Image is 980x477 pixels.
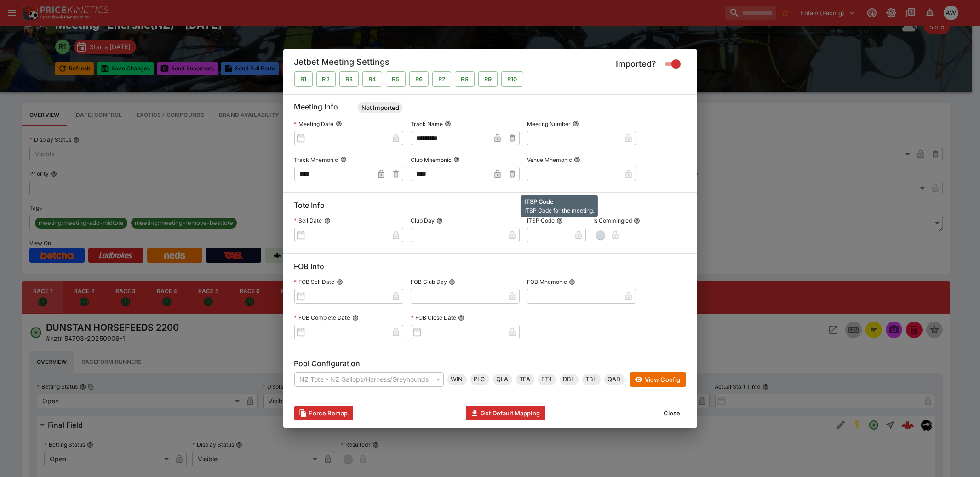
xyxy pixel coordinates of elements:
[574,156,580,163] button: Venue Mnemonic
[324,218,331,224] button: Sell Date
[556,218,563,224] button: ITSP Code
[658,406,686,420] button: Close
[538,374,556,385] div: First Four
[411,278,447,286] p: FOB Club Day
[455,71,474,87] button: Not Mapped and Imported
[340,156,347,163] button: Track Mnemonic
[582,375,601,384] span: TBL
[294,120,334,128] p: Meeting Date
[411,217,435,224] p: Club Day
[516,374,534,385] div: Trifecta
[445,121,451,127] button: Track Name
[604,374,625,385] div: Tote Pool Quaddie
[411,120,443,128] p: Track Name
[466,406,545,420] button: Get Default Mapping Info
[294,406,354,420] button: Clears data required to update with latest templates
[447,375,467,384] span: WIN
[524,207,594,214] span: ITSP Code for the meeting.
[527,278,567,286] p: FOB Mnemonic
[634,218,640,224] button: Is Commingled
[527,120,571,128] p: Meeting Number
[294,314,350,322] p: FOB Complete Date
[616,58,656,69] h5: Imported?
[470,374,489,385] div: Place
[294,102,686,117] h6: Meeting Info
[294,71,313,87] button: Not Mapped and Imported
[470,375,489,384] span: PLC
[336,121,342,127] button: Meeting Date
[478,71,498,87] button: Not Mapped and Imported
[573,121,579,127] button: Meeting Number
[527,156,572,164] p: Venue Mnemonic
[386,71,405,87] button: Not Mapped and Imported
[582,374,601,385] div: Treble
[358,102,403,113] div: Meeting Status
[604,375,625,384] span: QAD
[447,374,467,385] div: Win
[436,218,443,224] button: Club Day
[432,71,451,87] button: Not Mapped and Imported
[560,375,579,384] span: DBL
[294,359,686,372] h6: Pool Configuration
[501,71,523,87] button: Not Mapped and Imported
[524,197,594,206] p: ITSP Code
[516,375,534,384] span: TFA
[294,262,686,275] h6: FOB Info
[493,374,512,385] div: Quinella
[409,71,429,87] button: Not Mapped and Imported
[294,57,390,71] h5: Jetbet Meeting Settings
[294,201,686,214] h6: Tote Info
[411,156,452,164] p: Club Mnemonic
[294,372,444,387] div: NZ Tote - NZ Gallops/Harness/Greyhounds
[630,372,686,387] button: View Config
[560,374,579,385] div: Running Double
[411,314,456,322] p: FOB Close Date
[449,279,455,285] button: FOB Club Day
[593,217,632,224] p: Is Commingled
[294,278,335,286] p: FOB Sell Date
[493,375,512,384] span: QLA
[337,279,343,285] button: FOB Sell Date
[358,103,403,113] span: Not Imported
[569,279,575,285] button: FOB Mnemonic
[294,156,338,164] p: Track Mnemonic
[294,217,322,224] p: Sell Date
[527,217,555,224] p: ITSP Code
[316,71,336,87] button: Not Mapped and Imported
[453,156,460,163] button: Club Mnemonic
[352,315,359,321] button: FOB Complete Date
[458,315,464,321] button: FOB Close Date
[362,71,382,87] button: Not Mapped and Imported
[339,71,359,87] button: Not Mapped and Imported
[538,375,556,384] span: FT4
